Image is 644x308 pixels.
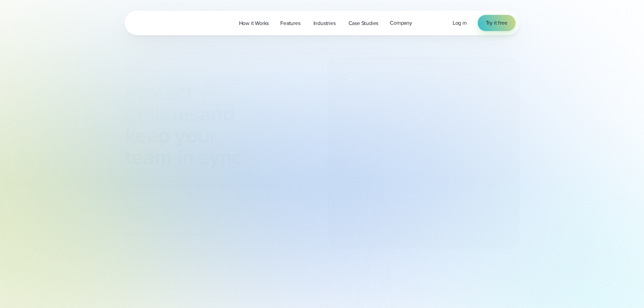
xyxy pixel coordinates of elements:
span: Case Studies [349,19,379,27]
span: Features [280,19,300,27]
span: Company [390,19,412,27]
span: How it Works [239,19,269,27]
span: Industries [313,19,336,27]
span: Try it free [486,19,507,27]
a: Try it free [478,15,516,31]
a: How it Works [233,16,275,30]
a: Case Studies [343,16,384,30]
a: Log in [453,19,467,27]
